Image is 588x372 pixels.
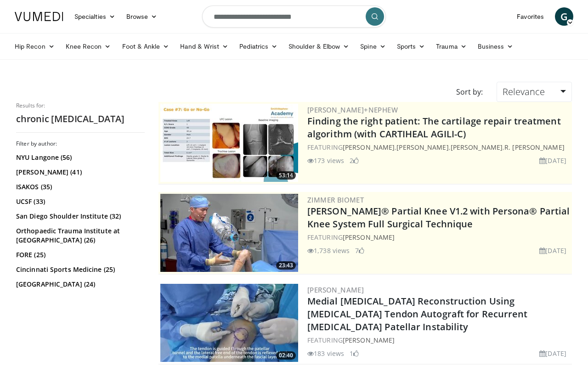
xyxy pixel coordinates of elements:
a: [PERSON_NAME] (41) [16,168,142,177]
a: FORE (25) [16,250,142,259]
a: [PERSON_NAME] [451,143,503,152]
a: [PERSON_NAME] [343,143,395,152]
a: Shoulder & Elbow [283,37,355,56]
input: Search topics, interventions [202,6,386,28]
a: ISAKOS (35) [16,182,142,192]
a: R. [PERSON_NAME] [504,143,565,152]
a: 23:43 [160,194,298,272]
a: Finding the right patient: The cartilage repair treatment algorithm (with CARTIHEAL AGILI-C) [307,115,561,140]
a: [PERSON_NAME] [343,233,395,242]
a: NYU Langone (56) [16,153,142,162]
a: Cincinnati Sports Medicine (25) [16,265,142,274]
a: Specialties [69,7,121,26]
a: [PERSON_NAME] [396,143,448,152]
a: Foot & Ankle [117,37,175,56]
a: Medial [MEDICAL_DATA] Reconstruction Using [MEDICAL_DATA] Tendon Autograft for Recurrent [MEDICAL... [307,295,528,333]
li: [DATE] [539,156,566,165]
li: 173 views [307,156,344,165]
a: [PERSON_NAME] [307,285,364,294]
a: Sports [391,37,431,56]
a: [PERSON_NAME] [343,336,395,344]
div: Sort by: [449,82,490,102]
a: Hip Recon [9,37,60,56]
span: 02:40 [276,351,296,360]
a: 02:40 [160,284,298,362]
a: Knee Recon [60,37,117,56]
a: G [555,7,573,26]
h3: Filter by author: [16,140,145,147]
a: San Diego Shoulder Institute (32) [16,212,142,221]
div: FEATURING [307,232,570,242]
li: 1 [350,349,359,358]
li: [DATE] [539,349,566,358]
li: 7 [355,246,364,255]
a: Zimmer Biomet [307,195,364,204]
a: [GEOGRAPHIC_DATA] (24) [16,280,142,289]
h2: chronic [MEDICAL_DATA] [16,113,145,125]
li: [DATE] [539,246,566,255]
img: 85872296-369f-4d0a-93b9-06439e7151c3.300x170_q85_crop-smart_upscale.jpg [160,284,298,362]
a: Business [472,37,519,56]
a: [PERSON_NAME]+Nephew [307,105,398,114]
a: [PERSON_NAME]® Partial Knee V1.2 with Persona® Partial Knee System Full Surgical Technique [307,205,570,230]
a: UCSF (33) [16,197,142,206]
a: Relevance [497,82,572,102]
a: Hand & Wrist [175,37,234,56]
span: Relevance [503,85,545,98]
div: FEATURING [307,335,570,345]
span: 23:43 [276,261,296,270]
img: 2894c166-06ea-43da-b75e-3312627dae3b.300x170_q85_crop-smart_upscale.jpg [160,104,298,182]
img: VuMedi Logo [15,12,63,21]
li: 2 [350,156,359,165]
li: 1,738 views [307,246,350,255]
a: Browse [121,7,163,26]
a: Trauma [430,37,472,56]
a: 53:14 [160,104,298,182]
p: Results for: [16,102,145,109]
li: 183 views [307,349,344,358]
a: Pediatrics [234,37,283,56]
span: 53:14 [276,171,296,180]
img: 99b1778f-d2b2-419a-8659-7269f4b428ba.300x170_q85_crop-smart_upscale.jpg [160,194,298,272]
div: FEATURING , , , [307,142,570,152]
a: Spine [355,37,391,56]
a: Orthopaedic Trauma Institute at [GEOGRAPHIC_DATA] (26) [16,226,142,245]
a: Favorites [511,7,549,26]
